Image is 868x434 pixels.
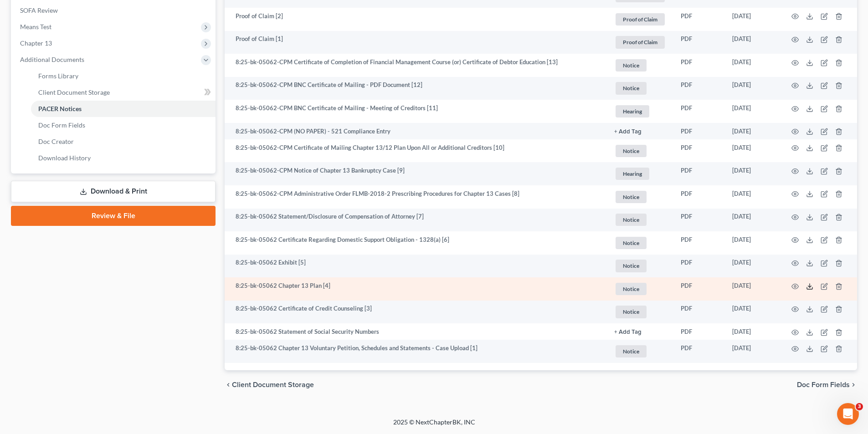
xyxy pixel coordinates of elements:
span: Doc Form Fields [38,121,85,129]
td: PDF [673,301,725,324]
td: 8:25-bk-05062 Chapter 13 Plan [4] [225,277,607,301]
td: PDF [673,123,725,139]
span: 3 [856,403,863,410]
i: chevron_left [225,381,232,388]
td: PDF [673,323,725,340]
td: PDF [673,100,725,123]
a: Notice [614,235,666,250]
a: Proof of Claim [614,35,666,50]
td: 8:25-bk-05062 Exhibit [5] [225,255,607,278]
button: chevron_left Client Document Storage [225,381,314,388]
td: 8:25-bk-05062 Statement of Social Security Numbers [225,323,607,340]
td: [DATE] [725,185,781,209]
td: PDF [673,77,725,100]
span: Notice [616,82,647,94]
span: Client Document Storage [232,381,314,388]
td: PDF [673,139,725,163]
i: chevron_right [850,381,857,388]
a: Download & Print [11,181,216,202]
td: 8:25-bk-05062 Certificate Regarding Domestic Support Obligation - 1328(a) [6] [225,231,607,255]
td: PDF [673,209,725,232]
td: [DATE] [725,77,781,100]
td: 8:25-bk-05062-CPM Certificate of Completion of Financial Management Course (or) Certificate of De... [225,54,607,77]
a: Notice [614,258,666,273]
td: [DATE] [725,301,781,324]
td: PDF [673,162,725,185]
td: 8:25-bk-05062-CPM BNC Certificate of Mailing - PDF Document [12] [225,77,607,100]
span: Notice [616,260,647,272]
span: Chapter 13 [20,39,52,47]
a: Hearing [614,166,666,181]
td: 8:25-bk-05062-CPM BNC Certificate of Mailing - Meeting of Creditors [11] [225,100,607,123]
a: SOFA Review [13,2,216,19]
span: Notice [616,283,647,295]
a: Notice [614,304,666,319]
a: Notice [614,212,666,227]
a: PACER Notices [31,101,216,117]
span: Doc Form Fields [797,381,850,388]
span: Means Test [20,23,51,31]
span: Notice [616,214,647,226]
td: [DATE] [725,162,781,185]
a: Notice [614,344,666,359]
span: PACER Notices [38,105,82,112]
td: PDF [673,31,725,54]
span: Proof of Claim [616,36,665,48]
a: + Add Tag [614,327,666,336]
td: 8:25-bk-05062 Chapter 13 Voluntary Petition, Schedules and Statements - Case Upload [1] [225,340,607,363]
button: Doc Form Fields chevron_right [797,381,857,388]
span: Forms Library [38,72,78,80]
td: PDF [673,185,725,209]
td: 8:25-bk-05062-CPM (NO PAPER) - 521 Compliance Entry [225,123,607,139]
td: 8:25-bk-05062 Certificate of Credit Counseling [3] [225,301,607,324]
span: Hearing [616,168,649,180]
a: Notice [614,189,666,204]
td: PDF [673,8,725,31]
td: PDF [673,255,725,278]
span: Notice [616,306,647,318]
td: [DATE] [725,100,781,123]
a: Doc Creator [31,133,216,150]
a: Proof of Claim [614,12,666,27]
a: Download History [31,150,216,166]
span: Notice [616,191,647,203]
td: [DATE] [725,139,781,163]
span: SOFA Review [20,6,58,14]
a: Doc Form Fields [31,117,216,133]
iframe: Intercom live chat [837,403,859,425]
span: Notice [616,59,647,71]
td: Proof of Claim [2] [225,8,607,31]
button: + Add Tag [614,329,642,335]
a: Notice [614,58,666,73]
td: [DATE] [725,123,781,139]
td: 8:25-bk-05062 Statement/Disclosure of Compensation of Attorney [7] [225,209,607,232]
td: [DATE] [725,31,781,54]
div: 2025 © NextChapterBK, INC [175,418,694,434]
span: Additional Documents [20,56,84,63]
span: Client Document Storage [38,88,110,96]
a: Notice [614,143,666,158]
a: + Add Tag [614,127,666,136]
td: [DATE] [725,8,781,31]
a: Notice [614,281,666,296]
a: Notice [614,81,666,96]
span: Proof of Claim [616,13,665,26]
a: Review & File [11,206,216,226]
button: + Add Tag [614,129,642,135]
span: Doc Creator [38,138,74,145]
td: [DATE] [725,340,781,363]
td: [DATE] [725,277,781,301]
td: [DATE] [725,209,781,232]
a: Hearing [614,104,666,119]
td: [DATE] [725,323,781,340]
td: [DATE] [725,54,781,77]
td: [DATE] [725,255,781,278]
span: Notice [616,237,647,249]
a: Forms Library [31,68,216,84]
a: Client Document Storage [31,84,216,101]
td: [DATE] [725,231,781,255]
td: 8:25-bk-05062-CPM Administrative Order FLMB-2018-2 Prescribing Procedures for Chapter 13 Cases [8] [225,185,607,209]
span: Hearing [616,105,649,117]
td: Proof of Claim [1] [225,31,607,54]
td: 8:25-bk-05062-CPM Notice of Chapter 13 Bankruptcy Case [9] [225,162,607,185]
